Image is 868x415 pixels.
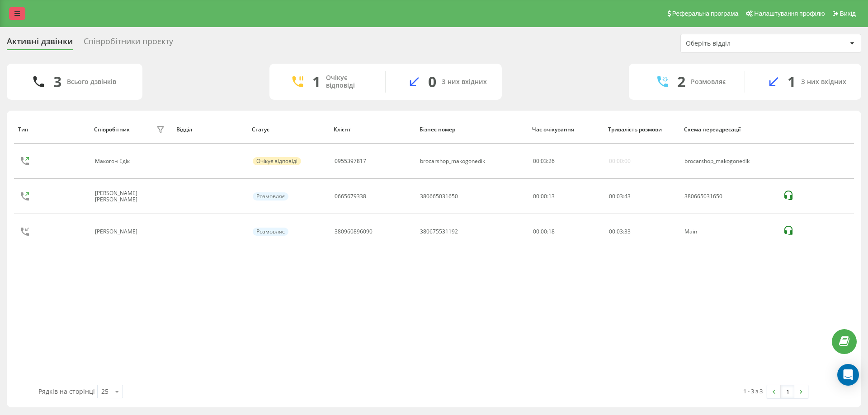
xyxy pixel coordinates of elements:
span: 00 [609,228,615,235]
div: 1 [312,73,321,90]
div: Бізнес номер [420,126,524,133]
div: Всього дзвінків [67,78,116,86]
div: Відділ [176,126,244,133]
div: 1 - 3 з 3 [743,387,763,396]
div: : : [609,193,631,200]
div: 00:00:18 [533,228,599,235]
div: Open Intercom Messenger [837,364,859,386]
span: 00 [609,192,615,200]
div: 380665031650 [684,193,773,200]
div: : : [533,158,555,164]
div: [PERSON_NAME] [PERSON_NAME] [95,190,154,203]
div: brocarshop_makogonedik [420,158,485,164]
div: 2 [677,73,685,90]
div: Розмовляє [253,228,288,236]
div: [PERSON_NAME] [95,228,140,235]
div: Main [684,228,773,235]
div: Співробітник [94,126,130,133]
div: 380960896090 [335,228,373,235]
div: 00:00:00 [609,158,631,164]
a: 1 [781,385,794,398]
div: Клієнт [334,126,411,133]
div: З них вхідних [442,78,487,86]
div: Активні дзвінки [7,37,73,51]
div: 0955397817 [335,158,366,164]
span: 33 [624,228,631,235]
div: Тривалість розмови [608,126,675,133]
div: Оберіть відділ [686,40,794,47]
div: Макогон Едік [95,158,132,164]
div: : : [609,228,631,235]
div: 0 [428,73,436,90]
div: 25 [101,387,108,396]
div: brocarshop_makogonedik [684,158,773,164]
div: Очікує відповіді [253,157,301,165]
div: Схема переадресації [684,126,774,133]
div: Розмовляє [253,192,288,201]
div: 0665679338 [335,193,366,200]
div: Співробітники проєкту [84,37,173,51]
div: Очікує відповіді [326,74,372,89]
div: Розмовляє [691,78,726,86]
div: Статус [252,126,325,133]
div: Тип [18,126,85,133]
span: 03 [617,228,623,235]
span: Налаштування профілю [754,10,825,17]
div: 3 [53,73,61,90]
div: 1 [788,73,796,90]
span: 00 [533,157,539,165]
span: Реферальна програма [672,10,739,17]
span: 03 [541,157,547,165]
span: 43 [624,192,631,200]
span: 03 [617,192,623,200]
span: Рядків на сторінці [38,387,95,396]
span: 26 [548,157,555,165]
div: Час очікування [532,126,599,133]
div: 00:00:13 [533,193,599,200]
div: 380675531192 [420,228,458,235]
div: 380665031650 [420,193,458,200]
div: З них вхідних [801,78,846,86]
span: Вихід [840,10,856,17]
